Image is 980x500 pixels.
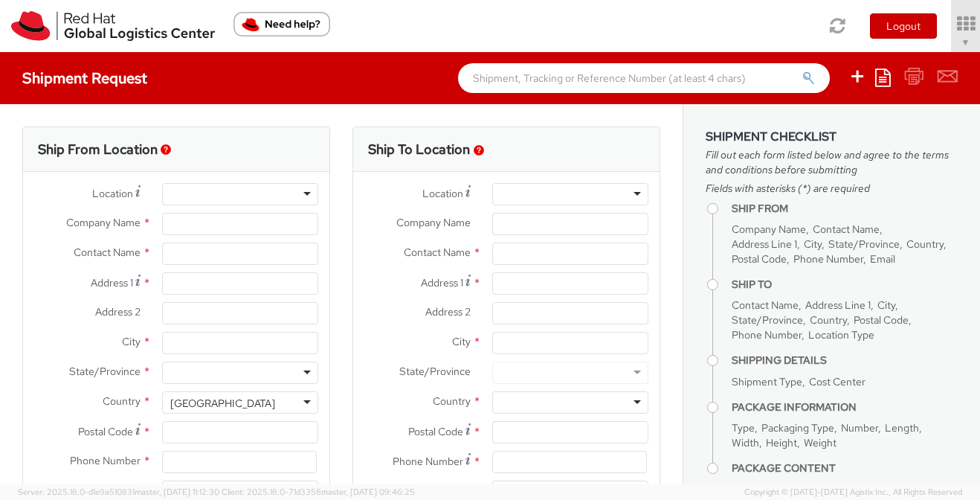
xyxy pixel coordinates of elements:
span: Copyright © [DATE]-[DATE] Agistix Inc., All Rights Reserved [744,487,962,499]
span: Packaging Type [761,421,834,435]
button: Need help? [233,12,330,36]
h3: Ship From Location [38,142,158,157]
span: Server: 2025.18.0-d1e9a510831 [18,487,219,497]
span: Company Name [66,216,141,229]
span: Company Name [732,222,806,236]
h4: Package Information [732,402,958,413]
span: Address Line 1 [805,298,871,312]
span: Fields with asterisks (*) are required [706,181,958,196]
span: State/Province [399,365,471,378]
span: Shipment Type [732,375,802,388]
span: Type [732,421,755,435]
span: Contact Name [732,298,799,312]
span: Phone Number [793,252,863,266]
h4: Package Content [732,463,958,474]
h4: Ship To [732,279,958,290]
span: Location [92,187,133,200]
span: Email [445,484,471,497]
span: Phone Number [393,455,463,468]
span: Pieces [801,483,831,496]
span: Country [810,313,847,327]
h3: Shipment Checklist [706,130,958,144]
span: Postal Code [854,313,909,327]
span: Country [103,394,141,408]
span: City [804,237,822,251]
span: Location Type [808,328,874,342]
span: master, [DATE] 11:12:30 [135,487,219,497]
span: Company Name [396,216,471,229]
span: Address Line 1 [732,237,797,251]
span: City [877,298,895,312]
span: ▼ [961,36,970,48]
span: Address 2 [95,305,141,318]
span: Postal Code [732,252,787,266]
span: Product Type [732,483,794,496]
span: Email [115,484,141,497]
span: Address 1 [421,276,463,289]
div: [GEOGRAPHIC_DATA] [170,396,275,411]
span: Height [766,436,797,449]
span: City [452,335,471,348]
span: Cost Center [809,375,865,388]
span: Contact Name [74,246,141,259]
h4: Ship From [732,203,958,214]
span: Fill out each form listed below and agree to the terms and conditions before submitting [706,147,958,177]
span: Contact Name [813,222,880,236]
img: rh-logistics-00dfa346123c4ec078e1.svg [11,11,215,41]
span: master, [DATE] 09:46:25 [321,487,415,497]
span: State/Province [828,237,900,251]
h3: Ship To Location [368,142,470,157]
span: Country [433,394,471,408]
span: Length [885,421,919,435]
span: Location [422,187,463,200]
h4: Shipment Request [22,70,147,86]
span: Email [870,252,895,266]
span: Phone Number [70,454,141,467]
span: Postal Code [408,425,463,438]
span: Weight [804,436,836,449]
span: Number [841,421,878,435]
span: Unit Value [838,483,885,496]
span: Contact Name [404,246,471,259]
span: Country [906,237,944,251]
span: Postal Code [78,425,133,438]
span: City [122,335,141,348]
h4: Shipping Details [732,355,958,366]
span: Address 2 [425,305,471,318]
input: Shipment, Tracking or Reference Number (at least 4 chars) [458,63,830,93]
span: State/Province [69,365,141,378]
span: Client: 2025.18.0-71d3358 [222,487,415,497]
span: Width [732,436,759,449]
span: Phone Number [732,328,802,342]
span: Address 1 [91,276,133,289]
span: State/Province [732,313,803,327]
button: Logout [870,13,937,39]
